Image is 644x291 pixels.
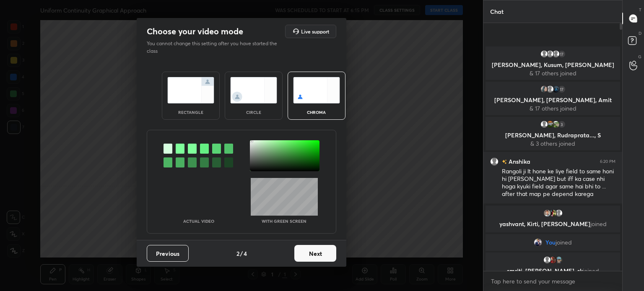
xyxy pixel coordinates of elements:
div: Rangoli ji lt hone ke liye field to same honi hi [PERSON_NAME] but iff ka case nhi hoga kyuki fie... [502,167,615,198]
img: default.png [540,50,548,58]
div: 17 [558,50,566,58]
img: a216f1b3bd2248ad8e20ad5142a41d94.42534183_3 [546,120,554,129]
img: default.png [546,85,554,93]
img: default.png [555,209,563,217]
p: D [639,30,641,36]
p: smriti, [PERSON_NAME], sk [491,268,615,274]
div: rectangle [174,110,208,114]
h6: Anshika [507,157,530,166]
img: 5fecb7bcd1564387a2cd0980c600f743.jpg [549,209,557,217]
h5: Live support [301,29,329,34]
img: default.png [546,50,554,58]
p: & 17 others joined [491,105,615,112]
img: 3665861c91af40c7882c0fc6b89fae5c.jpg [534,238,542,247]
img: circleScreenIcon.acc0effb.svg [230,77,277,103]
p: [PERSON_NAME], Kusum, [PERSON_NAME] [491,62,615,68]
img: default.png [540,120,548,129]
div: 6:20 PM [600,159,615,164]
img: default.png [490,157,499,166]
button: Next [294,245,336,262]
button: Previous [147,245,189,262]
img: default.png [543,256,551,264]
img: normalScreenIcon.ae25ed63.svg [167,77,214,103]
p: yashvant, Kirti, [PERSON_NAME] [491,221,615,227]
h4: 4 [244,249,247,258]
p: You cannot change this setting after you have started the class [147,40,283,55]
p: & 3 others joined [491,140,615,147]
div: 17 [558,85,566,93]
img: 00eb01539b854e0f9db9cf023f1bb33b.jpg [549,256,557,264]
img: 8e3b43936fdb4a7e8e26951e084aacff.jpg [555,256,563,264]
p: Actual Video [183,219,214,223]
div: chroma [300,110,333,114]
div: circle [237,110,270,114]
img: 3 [552,120,560,129]
span: joined [556,239,572,246]
p: T [639,7,641,13]
img: default.png [552,50,560,58]
p: [PERSON_NAME], [PERSON_NAME], Amit [491,97,615,103]
img: chromaScreenIcon.c19ab0a0.svg [293,77,340,103]
img: 3de543bb28a8439e9a8f5ef766a76988.jpg [552,85,560,93]
img: 64b8f631b8ef47f6b63da7bef1fcdfc1.jpg [543,209,551,217]
span: joined [583,267,599,275]
h2: Choose your video mode [147,26,243,37]
p: Chat [483,0,510,23]
img: 5efce0c3e5634fa487770202968828b7.jpg [540,85,548,93]
p: & 17 others joined [491,70,615,77]
p: With green screen [262,219,306,223]
div: 3 [558,120,566,129]
h4: 2 [236,249,239,258]
span: joined [590,220,607,228]
img: no-rating-badge.077c3623.svg [502,160,507,164]
h4: / [240,249,243,258]
span: You [545,239,556,246]
div: grid [483,45,622,271]
p: G [638,54,641,60]
p: [PERSON_NAME], Rudraprata..., S [491,132,615,139]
